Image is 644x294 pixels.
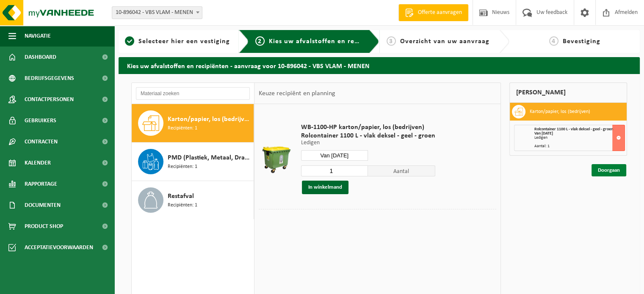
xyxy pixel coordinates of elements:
span: Product Shop [25,216,63,237]
a: Doorgaan [591,164,626,176]
span: Documenten [25,195,61,216]
input: Selecteer datum [301,150,368,161]
span: WB-1100-HP karton/papier, los (bedrijven) [301,123,435,132]
input: Materiaal zoeken [136,87,250,100]
a: 1Selecteer hier een vestiging [123,36,232,47]
span: Bedrijfsgegevens [25,68,74,89]
span: Aantal [368,165,435,176]
span: 4 [549,36,558,46]
button: Karton/papier, los (bedrijven) Recipiënten: 1 [132,104,254,143]
span: Recipiënten: 1 [168,124,197,132]
div: Ledigen [534,136,625,140]
span: Dashboard [25,47,56,68]
span: PMD (Plastiek, Metaal, Drankkartons) (bedrijven) [168,153,252,163]
span: Rolcontainer 1100 L - vlak deksel - geel - groen [301,132,435,140]
h3: Karton/papier, los (bedrijven) [530,105,590,118]
div: Aantal: 1 [534,144,625,148]
span: 10-896042 - VBS VLAM - MENEN [112,7,202,19]
button: Restafval Recipiënten: 1 [132,181,254,219]
span: Recipiënten: 1 [168,163,197,171]
span: Restafval [168,191,194,201]
span: Bevestiging [563,38,600,45]
p: Ledigen [301,140,435,146]
span: Selecteer hier een vestiging [138,38,230,45]
span: Contactpersonen [25,89,74,110]
span: Kies uw afvalstoffen en recipiënten [269,38,385,45]
span: Rapportage [25,173,57,195]
span: Navigatie [25,25,51,47]
span: 2 [255,36,265,46]
span: Offerte aanvragen [416,8,464,17]
span: Rolcontainer 1100 L - vlak deksel - geel - groen [534,127,613,132]
span: Overzicht van uw aanvraag [400,38,489,45]
a: Offerte aanvragen [398,4,468,21]
span: 3 [387,36,396,46]
span: Contracten [25,131,58,152]
span: 10-896042 - VBS VLAM - MENEN [112,6,202,19]
h2: Kies uw afvalstoffen en recipiënten - aanvraag voor 10-896042 - VBS VLAM - MENEN [119,57,640,74]
span: Kalender [25,152,51,173]
button: PMD (Plastiek, Metaal, Drankkartons) (bedrijven) Recipiënten: 1 [132,143,254,181]
span: Acceptatievoorwaarden [25,237,93,258]
strong: Van [DATE] [534,131,553,136]
div: [PERSON_NAME] [509,82,627,103]
span: Gebruikers [25,110,56,131]
span: 1 [125,36,134,46]
button: In winkelmand [302,181,348,194]
div: Keuze recipiënt en planning [254,83,339,104]
span: Recipiënten: 1 [168,201,197,209]
span: Karton/papier, los (bedrijven) [168,114,252,124]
